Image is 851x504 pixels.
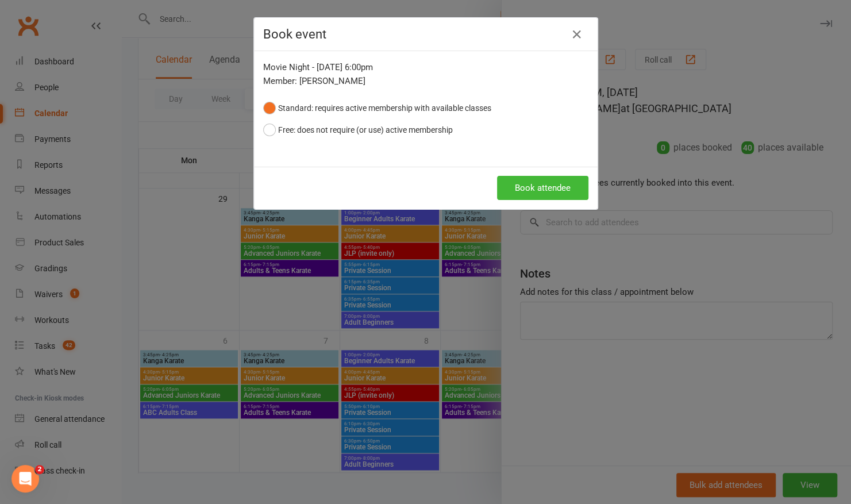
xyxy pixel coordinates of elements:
button: Book attendee [497,176,588,200]
div: Movie Night - [DATE] 6:00pm Member: [PERSON_NAME] [263,60,588,88]
button: Free: does not require (or use) active membership [263,119,453,141]
button: Standard: requires active membership with available classes [263,97,491,119]
h4: Book event [263,27,588,41]
span: 2 [35,465,44,474]
iframe: Intercom live chat [11,465,39,493]
button: Close [568,25,586,44]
